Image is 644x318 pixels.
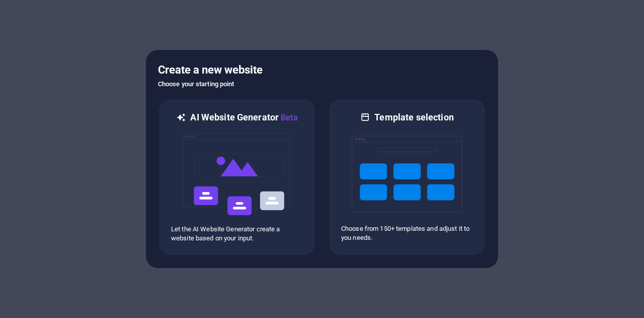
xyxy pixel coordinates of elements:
[182,124,292,225] img: ai
[374,111,453,123] h6: Template selection
[171,225,303,243] p: Let the AI Website Generator create a website based on your input.
[190,111,297,124] h6: AI Website Generator
[158,62,486,78] h5: Create a new website
[341,224,473,242] p: Choose from 150+ templates and adjust it to you needs.
[158,78,486,90] h6: Choose your starting point
[328,98,486,256] div: Template selectionChoose from 150+ templates and adjust it to you needs.
[158,98,316,256] div: AI Website GeneratorBetaaiLet the AI Website Generator create a website based on your input.
[279,113,298,122] span: Beta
